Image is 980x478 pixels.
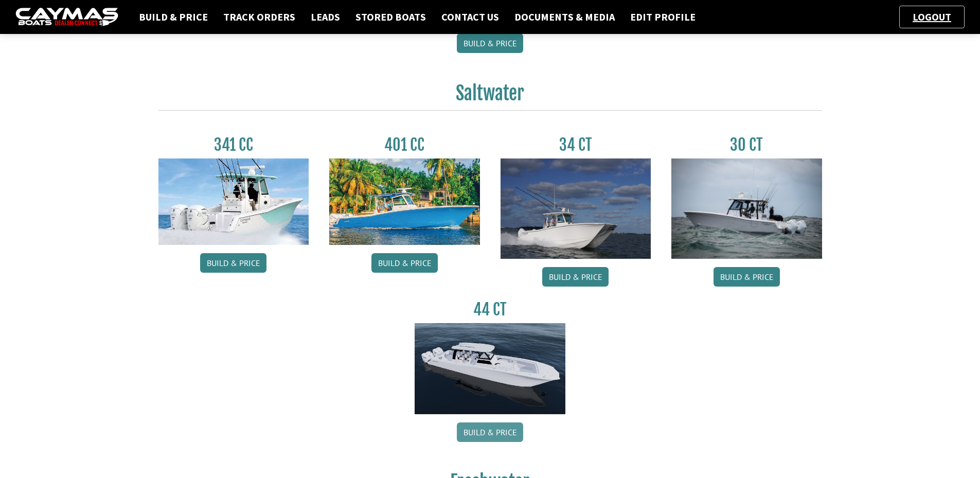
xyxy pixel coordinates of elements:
[134,10,213,24] a: Build & Price
[415,300,565,319] h3: 44 CT
[509,10,620,24] a: Documents & Media
[415,323,565,415] img: 44ct_background.png
[671,135,822,154] h3: 30 CT
[436,10,504,24] a: Contact Us
[501,158,651,259] img: Caymas_34_CT_pic_1.jpg
[329,158,480,245] img: 401CC_thumb.pg.jpg
[200,253,266,273] a: Build & Price
[218,10,300,24] a: Track Orders
[625,10,701,24] a: Edit Profile
[542,267,609,287] a: Build & Price
[329,135,480,154] h3: 401 CC
[158,158,309,245] img: 341CC-thumbjpg.jpg
[671,158,822,259] img: 30_CT_photo_shoot_for_caymas_connect.jpg
[15,8,118,27] img: caymas-dealer-connect-2ed40d3bc7270c1d8d7ffb4b79bf05adc795679939227970def78ec6f6c03838.gif
[457,422,523,442] a: Build & Price
[907,10,956,23] a: Logout
[714,267,780,287] a: Build & Price
[457,33,523,53] a: Build & Price
[306,10,345,24] a: Leads
[371,253,438,273] a: Build & Price
[501,135,651,154] h3: 34 CT
[158,82,822,111] h2: Saltwater
[350,10,431,24] a: Stored Boats
[158,135,309,154] h3: 341 CC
